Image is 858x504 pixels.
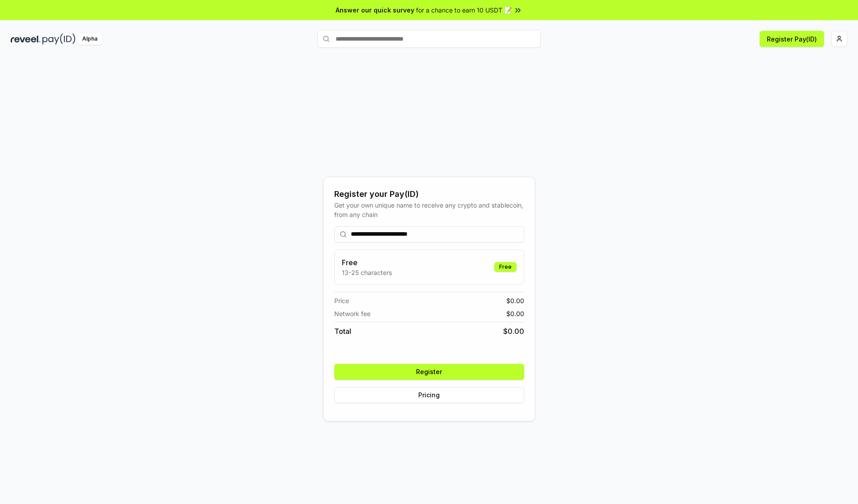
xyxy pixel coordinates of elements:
[760,31,824,47] button: Register Pay(ID)
[506,296,524,305] span: $ 0.00
[416,5,512,15] span: for a chance to earn 10 USDT 📝
[334,326,351,337] span: Total
[334,188,524,200] div: Register your Pay(ID)
[494,262,517,272] div: Free
[342,257,392,268] h3: Free
[503,326,524,337] span: $ 0.00
[334,296,349,305] span: Price
[334,309,370,318] span: Network fee
[77,33,102,45] div: Alpha
[342,268,392,277] p: 13-25 characters
[506,309,524,318] span: $ 0.00
[11,33,41,45] img: reveel_dark
[42,33,76,45] img: pay_id
[334,364,524,380] button: Register
[334,200,524,219] div: Get your own unique name to receive any crypto and stablecoin, from any chain
[336,5,414,15] span: Answer our quick survey
[334,387,524,403] button: Pricing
